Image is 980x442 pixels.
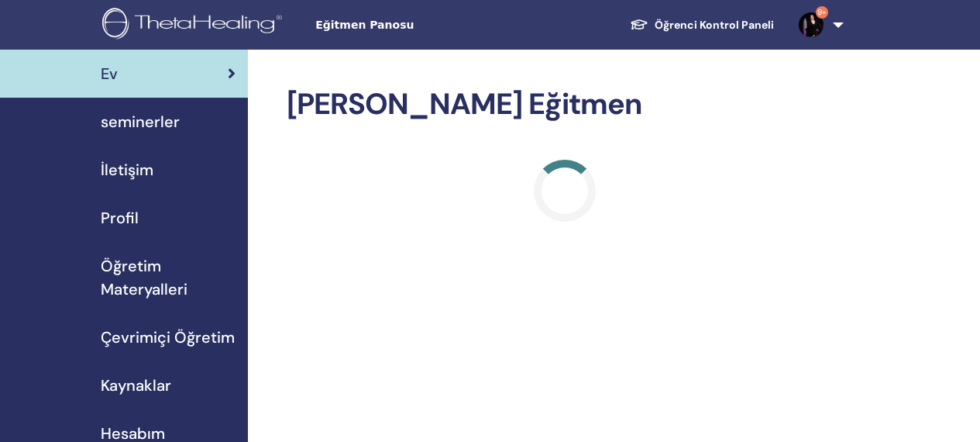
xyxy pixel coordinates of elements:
img: logo.png [102,8,287,43]
img: default.jpg [799,12,824,37]
span: Kaynaklar [101,374,171,397]
span: Eğitmen Panosu [315,17,548,33]
span: 9+ [816,6,828,19]
span: Ev [101,62,118,85]
span: İletişim [101,158,153,181]
span: Çevrimiçi Öğretim [101,326,235,349]
span: Öğretim Materyalleri [101,254,236,301]
a: Öğrenci Kontrol Paneli [617,11,786,40]
h2: [PERSON_NAME] Eğitmen [287,87,844,123]
img: graduation-cap-white.svg [630,18,648,31]
span: Profil [101,206,139,230]
span: seminerler [101,110,180,133]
